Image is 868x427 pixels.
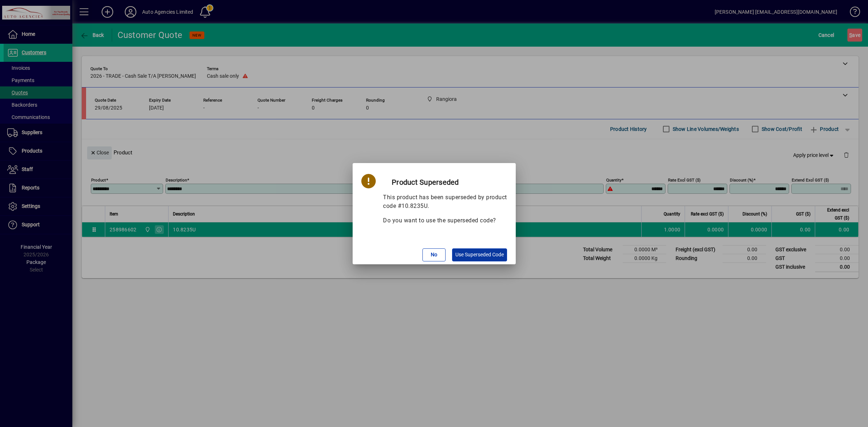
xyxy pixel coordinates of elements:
p: This product has been superseded by product code #10.8235U. [383,193,507,210]
button: No [422,248,446,261]
span: Use Superseded Code [455,251,504,259]
span: No [431,251,437,259]
p: Do you want to use the superseded code? [383,216,507,225]
strong: Product Superseded [392,178,459,187]
button: Use Superseded Code [452,248,507,261]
